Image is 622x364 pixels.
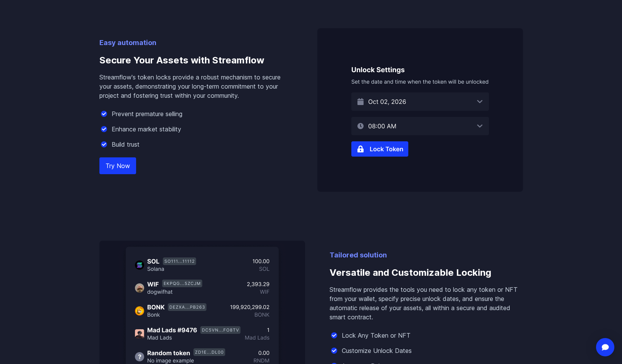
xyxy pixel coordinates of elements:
[99,73,293,100] p: Streamflow's token locks provide a robust mechanism to secure your assets, demonstrating your lon...
[99,37,293,48] p: Easy automation
[112,109,182,118] p: Prevent premature selling
[596,338,614,356] div: Open Intercom Messenger
[112,125,181,134] p: Enhance market stability
[112,140,140,149] p: Build trust
[330,260,523,285] h3: Versatile and Customizable Locking
[99,48,293,73] h3: Secure Your Assets with Streamflow
[342,331,411,340] p: Lock Any Token or NFT
[330,285,523,322] p: Streamflow provides the tools you need to lock any token or NFT from your wallet, specify precise...
[317,28,523,192] img: Secure Your Assets with Streamflow
[99,157,136,174] a: Try Now
[342,346,412,355] p: Customize Unlock Dates
[330,250,523,260] p: Tailored solution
